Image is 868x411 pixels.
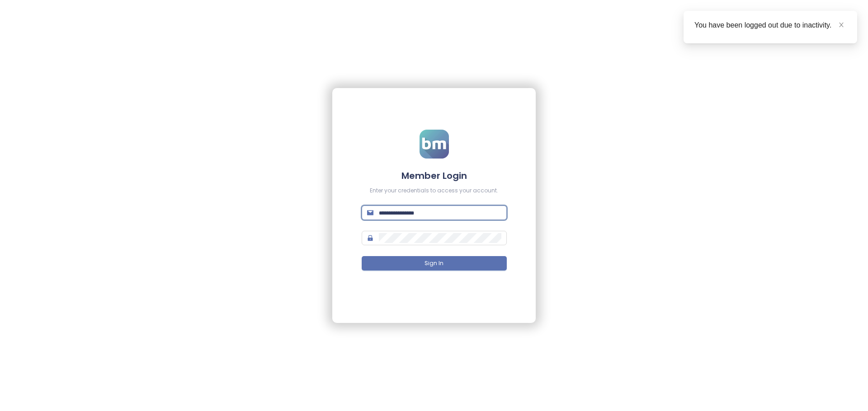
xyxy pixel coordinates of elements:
[367,210,373,216] span: mail
[362,256,507,271] button: Sign In
[420,130,449,159] img: logo
[425,259,443,268] span: Sign In
[694,20,846,31] div: You have been logged out due to inactivity.
[367,235,373,241] span: lock
[362,169,507,182] h4: Member Login
[362,187,507,195] div: Enter your credentials to access your account.
[838,22,844,28] span: close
